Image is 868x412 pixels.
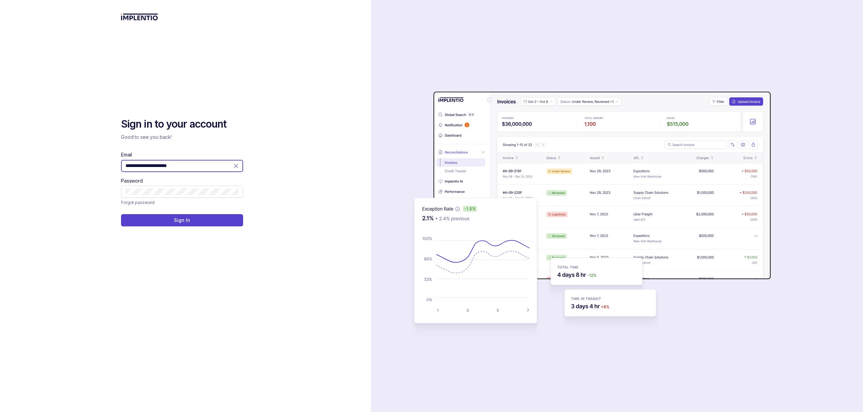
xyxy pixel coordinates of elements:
[121,14,158,20] img: logo
[174,217,190,224] p: Sign In
[390,70,773,342] img: signin-background.svg
[121,199,155,206] a: Link Forgot password
[121,117,243,131] h2: Sign in to your account
[121,214,243,226] button: Sign In
[121,177,143,184] label: Password
[121,134,243,141] p: Good to see you back!
[121,151,132,158] label: Email
[121,199,155,206] p: Forgot password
